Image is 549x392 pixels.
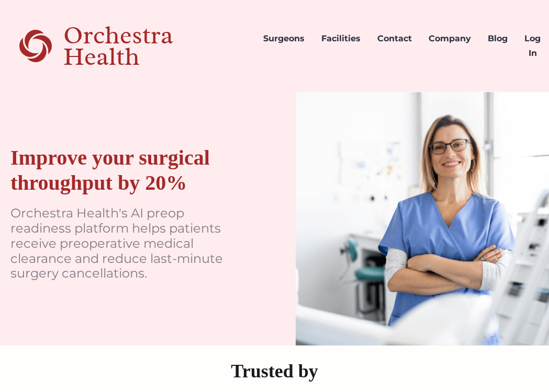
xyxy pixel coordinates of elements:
[10,206,243,281] p: Orchestra Health's AI preop readiness platform helps patients receive preoperative medical cleara...
[10,145,243,195] div: Improve your surgical throughput by 20%
[63,25,255,67] div: Orchestra Health
[516,21,549,71] a: Log In
[420,21,479,71] a: Company
[255,21,313,71] a: Surgeons
[479,21,516,71] a: Blog
[313,21,369,71] a: Facilities
[369,21,420,71] a: Contact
